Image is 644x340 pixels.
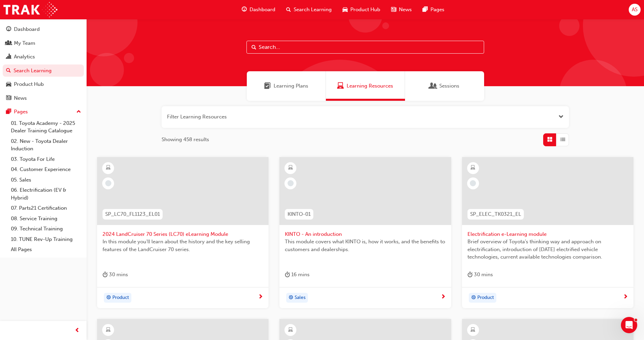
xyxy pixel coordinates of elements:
[105,210,160,218] span: SP_LC70_FL1123_EL01
[467,230,628,238] span: Electrification e-Learning module
[103,270,108,279] span: duration-icon
[471,164,475,172] span: learningResourceType_ELEARNING-icon
[250,6,275,14] span: Dashboard
[76,108,81,116] span: up-icon
[337,82,344,90] span: Learning Resources
[8,244,84,255] a: All Pages
[295,294,306,302] span: Sales
[285,230,445,238] span: KINTO - An introduction
[326,71,405,101] a: Learning ResourcesLearning Resources
[347,82,393,90] span: Learning Resources
[3,37,84,50] a: My Team
[560,136,565,144] span: List
[337,3,386,17] a: car-iconProduct Hub
[3,64,84,77] a: Search Learning
[8,175,84,185] a: 05. Sales
[246,41,484,54] input: Search...
[288,326,293,335] span: learningResourceType_ELEARNING-icon
[258,294,263,300] span: next-icon
[477,294,494,302] span: Product
[423,5,428,14] span: pages-icon
[8,234,84,245] a: 10. TUNE Rev-Up Training
[462,157,633,308] a: SP_ELEC_TK0321_ELElectrification e-Learning moduleBrief overview of Toyota’s thinking way and app...
[288,210,311,218] span: KINTO-01
[386,3,417,17] a: news-iconNews
[289,294,293,302] span: target-icon
[288,164,293,172] span: learningResourceType_ELEARNING-icon
[471,294,476,302] span: target-icon
[14,25,40,33] div: Dashboard
[3,51,84,63] a: Analytics
[97,157,269,308] a: SP_LC70_FL1123_EL012024 LandCruiser 70 Series (LC70) eLearning ModuleIn this module you'll learn ...
[623,294,628,300] span: next-icon
[281,3,337,17] a: search-iconSearch Learning
[106,326,111,335] span: learningResourceType_ELEARNING-icon
[391,5,396,14] span: news-icon
[558,113,564,121] button: Open the filter
[6,81,11,88] span: car-icon
[3,2,57,17] img: Trak
[417,3,450,17] a: pages-iconPages
[3,92,84,105] a: News
[14,39,35,47] div: My Team
[3,106,84,118] button: Pages
[103,230,263,238] span: 2024 LandCruiser 70 Series (LC70) eLearning Module
[103,270,128,279] div: 30 mins
[470,180,476,186] span: learningRecordVerb_NONE-icon
[8,118,84,136] a: 01. Toyota Academy - 2025 Dealer Training Catalogue
[236,3,281,17] a: guage-iconDashboard
[399,6,412,14] span: News
[632,6,638,14] span: AS
[294,6,332,14] span: Search Learning
[8,185,84,203] a: 06. Electrification (EV & Hybrid)
[6,54,11,60] span: chart-icon
[14,80,44,88] div: Product Hub
[3,78,84,91] a: Product Hub
[6,40,11,46] span: people-icon
[430,82,437,90] span: Sessions
[467,270,493,279] div: 30 mins
[3,22,84,106] button: DashboardMy TeamAnalyticsSearch LearningProduct HubNews
[430,6,444,14] span: Pages
[286,5,291,14] span: search-icon
[14,53,35,61] div: Analytics
[288,180,294,186] span: learningRecordVerb_NONE-icon
[285,238,445,253] span: This module covers what KINTO is, how it works, and the benefits to customers and dealerships.
[6,109,11,115] span: pages-icon
[8,154,84,165] a: 03. Toyota For Life
[350,6,380,14] span: Product Hub
[242,5,247,14] span: guage-icon
[8,136,84,154] a: 02. New - Toyota Dealer Induction
[621,317,637,333] iframe: Intercom live chat
[6,95,11,101] span: news-icon
[3,23,84,36] a: Dashboard
[343,5,348,14] span: car-icon
[14,94,27,102] div: News
[405,71,484,101] a: SessionsSessions
[6,68,11,74] span: search-icon
[629,4,641,16] button: AS
[274,82,308,90] span: Learning Plans
[247,71,326,101] a: Learning PlansLearning Plans
[279,157,451,308] a: KINTO-01KINTO - An introductionThis module covers what KINTO is, how it works, and the benefits t...
[285,270,290,279] span: duration-icon
[112,294,129,302] span: Product
[441,294,446,300] span: next-icon
[106,164,111,172] span: learningResourceType_ELEARNING-icon
[103,238,263,253] span: In this module you'll learn about the history and the key selling features of the LandCruiser 70 ...
[162,136,209,144] span: Showing 458 results
[106,294,111,302] span: target-icon
[252,43,256,51] span: Search
[8,213,84,224] a: 08. Service Training
[467,270,473,279] span: duration-icon
[8,164,84,175] a: 04. Customer Experience
[547,136,552,144] span: Grid
[75,326,80,335] span: prev-icon
[8,203,84,213] a: 07. Parts21 Certification
[470,210,521,218] span: SP_ELEC_TK0321_EL
[105,180,111,186] span: learningRecordVerb_NONE-icon
[439,82,459,90] span: Sessions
